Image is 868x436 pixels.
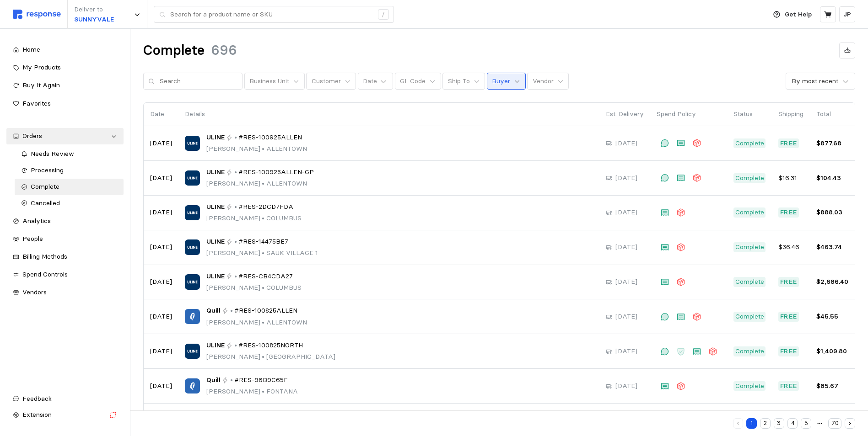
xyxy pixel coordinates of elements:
div: Date [363,76,377,86]
p: [DATE] [615,173,637,183]
button: 5 [801,418,811,429]
span: #RES-CB4CDA27 [238,271,293,282]
button: Customer [306,73,356,90]
img: ULINE [185,170,200,186]
p: Shipping [778,109,803,119]
p: [DATE] [615,312,637,322]
span: • [260,179,266,187]
p: [DATE] [615,277,637,287]
p: Complete [735,346,764,356]
p: Spend Policy [657,109,721,119]
p: [DATE] [615,138,637,149]
p: [DATE] [150,207,172,218]
span: • [260,352,266,361]
p: Free [780,381,798,391]
button: Buyer [487,73,526,90]
span: #RES-100925ALLEN [238,133,302,143]
p: $463.74 [816,242,848,252]
button: 2 [760,418,771,429]
p: [PERSON_NAME] ALLENTOWN [206,144,307,154]
p: [DATE] [150,242,172,252]
p: Get Help [785,10,812,20]
span: Complete [31,182,59,191]
a: Orders [6,128,124,144]
p: $877.68 [816,138,848,149]
span: #RES-100825ALLEN [234,306,297,316]
span: #RES-100925ALLEN-GP [238,167,314,177]
button: JP [839,6,855,22]
span: • [260,283,266,292]
p: Total [816,109,848,119]
a: Billing Methods [6,249,124,265]
p: Complete [735,242,764,252]
p: $36.46 [778,242,803,252]
p: Complete [735,173,764,183]
p: Free [780,312,798,322]
h1: 696 [211,42,237,59]
button: 1 [746,418,757,429]
span: Extension [22,410,52,419]
p: [DATE] [615,346,637,356]
button: 4 [787,418,798,429]
span: Cancelled [31,199,60,207]
p: Free [780,277,798,287]
p: • [234,271,237,282]
img: ULINE [185,136,200,151]
span: #RES-14475BE7 [238,237,288,247]
span: Vendors [22,288,47,296]
p: [PERSON_NAME] [GEOGRAPHIC_DATA] [206,352,335,362]
span: • [260,144,266,153]
p: Vendor [533,76,554,86]
button: Ship To [442,73,485,90]
span: ULINE [206,202,225,212]
span: ULINE [206,271,225,282]
span: #RES-2DCD7FDA [238,202,293,212]
button: Extension [6,407,124,423]
p: Ship To [448,76,470,86]
p: $888.03 [816,207,848,218]
input: Search [160,73,237,90]
p: Customer [312,76,341,86]
span: My Products [22,63,61,71]
p: $1,409.80 [816,346,848,356]
span: ULINE [206,133,225,143]
span: Buy It Again [22,81,60,89]
p: Business Unit [249,76,289,86]
span: #RES-96B9C65F [234,375,288,385]
p: [DATE] [615,242,637,252]
p: • [234,167,237,177]
span: People [22,234,43,243]
span: ULINE [206,237,225,247]
p: Est. Delivery [606,109,644,119]
span: Feedback [22,394,52,403]
p: Free [780,207,798,218]
span: ULINE [206,340,225,351]
p: $16.31 [778,173,803,183]
p: • [234,237,237,247]
a: Home [6,42,124,58]
p: • [234,202,237,212]
a: Favorites [6,96,124,112]
button: Vendor [527,73,569,90]
button: Business Unit [244,73,305,90]
button: Get Help [768,6,817,23]
a: Vendors [6,284,124,301]
h1: Complete [143,42,205,59]
p: Free [780,138,798,149]
p: [DATE] [615,381,637,391]
p: Date [150,109,172,119]
p: $104.43 [816,173,848,183]
span: #RES-100825NORTH [238,340,303,351]
p: [DATE] [615,207,637,218]
img: ULINE [185,205,200,220]
p: Details [185,109,593,119]
a: Complete [15,179,124,195]
p: SUNNYVALE [74,15,114,25]
img: ULINE [185,344,200,359]
button: 70 [828,418,841,429]
button: Feedback [6,391,124,407]
p: [PERSON_NAME] ALLENTOWN [206,179,314,189]
a: Processing [15,162,124,179]
p: Complete [735,277,764,287]
span: • [260,249,266,257]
